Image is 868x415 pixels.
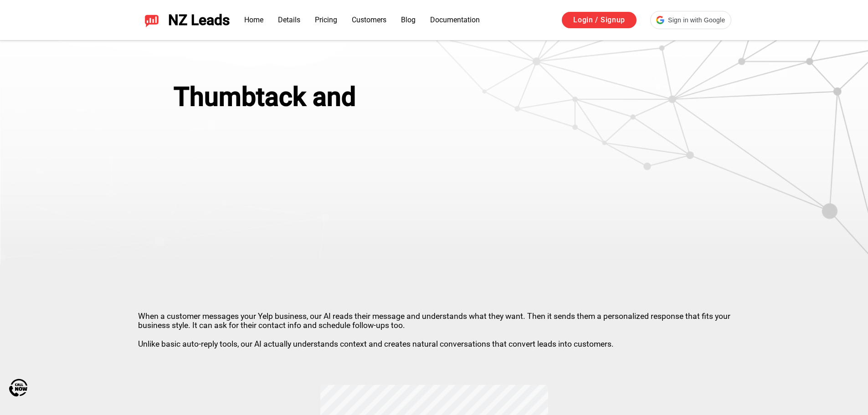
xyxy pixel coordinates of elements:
a: Documentation [430,15,480,24]
span: Sign in with Google [668,15,725,25]
div: Sign in with Google [650,11,731,29]
a: Pricing [315,15,337,24]
span: NZ Leads [168,12,230,29]
a: Details [278,15,300,24]
a: Home [244,15,263,24]
a: Blog [401,15,416,24]
a: Login / Signup [562,12,637,28]
img: NZ Leads logo [144,13,159,27]
p: When a customer messages your Yelp business, our AI reads their message and understands what they... [138,308,730,348]
img: Call Now [9,379,27,397]
a: Customers [352,15,386,24]
div: Thumbtack and [174,82,463,112]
